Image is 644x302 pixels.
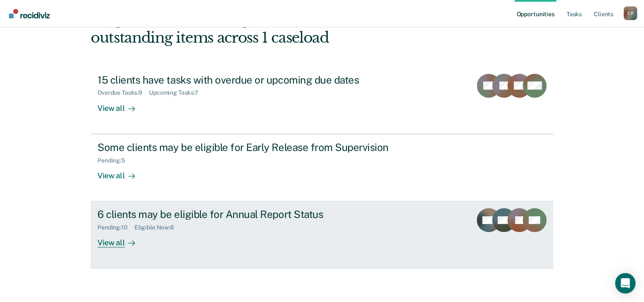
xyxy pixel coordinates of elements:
a: 15 clients have tasks with overdue or upcoming due datesOverdue Tasks:9Upcoming Tasks:7View all [91,67,553,134]
a: Some clients may be eligible for Early Release from SupervisionPending:5View all [91,134,553,201]
div: Eligible Now : 6 [135,224,181,231]
div: 15 clients have tasks with overdue or upcoming due dates [97,74,396,86]
div: View all [97,164,145,180]
div: Pending : 10 [97,224,135,231]
div: Pending : 5 [97,157,132,164]
div: 6 clients may be eligible for Annual Report Status [97,208,396,221]
div: Hi, [PERSON_NAME]. We’ve found some outstanding items across 1 caseload [91,12,461,46]
img: Recidiviz [9,9,50,18]
button: Profile dropdown button [624,6,637,20]
div: View all [97,231,145,248]
div: Some clients may be eligible for Early Release from Supervision [97,141,396,154]
div: Upcoming Tasks : 7 [149,89,205,96]
a: 6 clients may be eligible for Annual Report StatusPending:10Eligible Now:6View all [91,201,553,268]
div: C P [624,6,637,20]
div: View all [97,96,145,113]
div: Overdue Tasks : 9 [97,89,149,96]
div: Open Intercom Messenger [615,273,635,293]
